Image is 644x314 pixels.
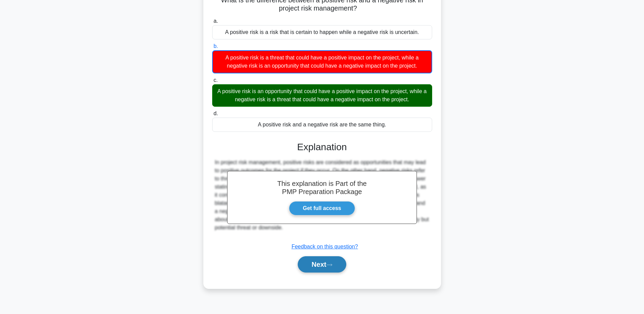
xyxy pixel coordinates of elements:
[212,25,432,39] div: A positive risk is a risk that is certain to happen while a negative risk is uncertain.
[215,158,429,232] div: In project risk management, positive risks are considered as opportunities that may lead to posit...
[212,84,432,107] div: A positive risk is an opportunity that could have a positive impact on the project, while a negat...
[214,77,218,83] span: c.
[216,141,428,153] h3: Explanation
[298,256,346,273] button: Next
[214,43,218,49] span: b.
[214,18,218,24] span: a.
[212,50,432,73] div: A positive risk is a threat that could have a positive impact on the project, while a negative ri...
[292,244,358,249] a: Feedback on this question?
[289,201,355,215] a: Get full access
[214,110,218,116] span: d.
[212,118,432,132] div: A positive risk and a negative risk are the same thing.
